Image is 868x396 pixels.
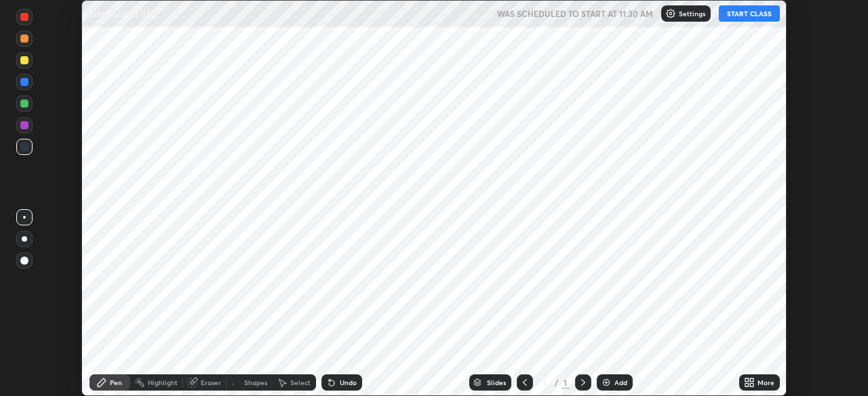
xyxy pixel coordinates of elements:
div: Highlight [148,379,178,386]
div: Select [290,379,311,386]
div: 1 [561,376,570,389]
div: Eraser [201,379,221,386]
button: START CLASS [719,5,780,22]
div: Slides [487,379,506,386]
div: animation [228,374,244,391]
p: Electrostatics 03 [90,8,151,19]
div: / [555,378,559,387]
img: class-settings-icons [665,8,676,19]
img: add-slide-button [601,377,612,388]
div: More [757,379,774,386]
h5: WAS SCHEDULED TO START AT 11:30 AM [497,7,653,20]
p: Settings [679,10,705,17]
div: Add [614,379,627,386]
div: Shapes [244,379,267,386]
div: Pen [110,379,122,386]
div: Undo [340,379,357,386]
div: 1 [538,378,552,387]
